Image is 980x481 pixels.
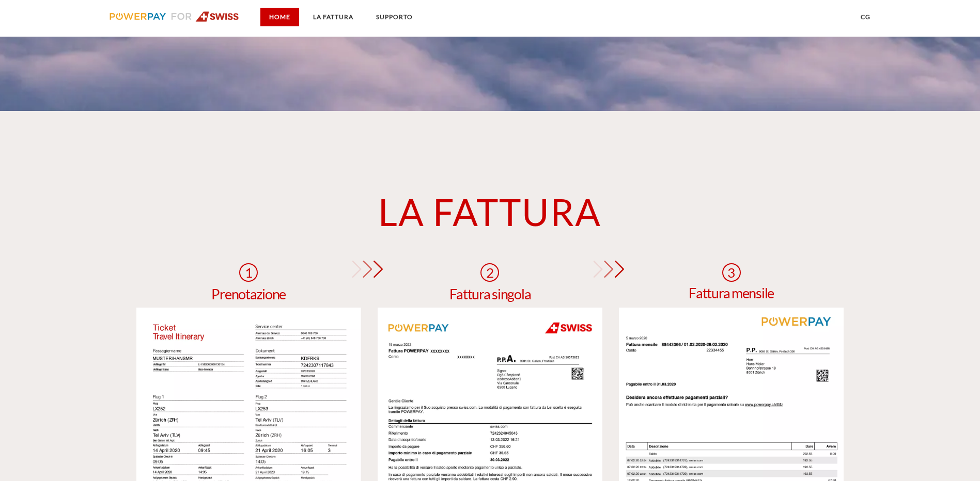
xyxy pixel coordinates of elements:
[722,263,741,282] div: 3
[110,11,239,22] img: logo-swiss.svg
[480,263,499,282] div: 2
[304,8,362,26] a: LA FATTURA
[239,263,258,282] div: 1
[689,286,774,300] h4: Fattura mensile
[367,8,422,26] a: SUPPORTO
[589,261,626,278] img: pfeil-swiss.png
[211,287,286,301] h4: Prenotazione
[348,261,384,278] img: pfeil-swiss.png
[128,188,852,235] h1: LA FATTURA
[449,287,531,301] h4: Fattura singola
[260,8,299,26] a: Home
[852,8,879,26] a: CG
